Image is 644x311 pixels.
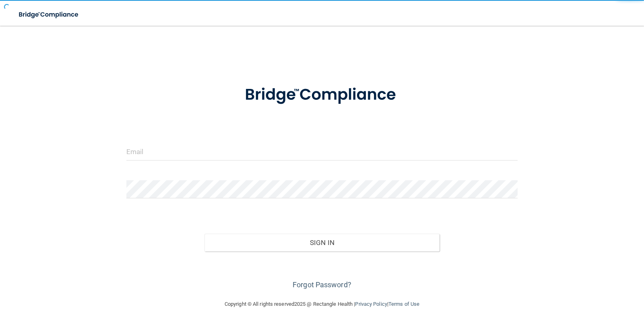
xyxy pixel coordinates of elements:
input: Email [126,142,518,161]
a: Privacy Policy [355,301,387,307]
img: bridge_compliance_login_screen.278c3ca4.svg [12,6,86,23]
a: Terms of Use [388,301,419,307]
img: bridge_compliance_login_screen.278c3ca4.svg [228,74,416,116]
button: Sign In [204,234,440,251]
a: Forgot Password? [293,280,351,289]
